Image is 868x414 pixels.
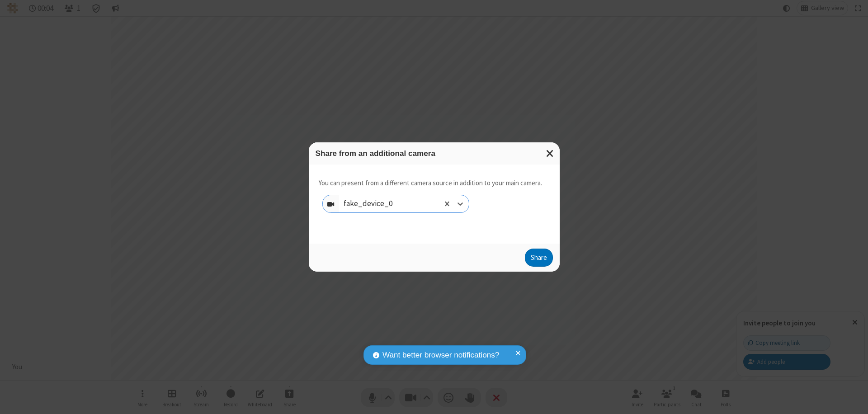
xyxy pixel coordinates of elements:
button: Close modal [541,142,560,165]
p: You can present from a different camera source in addition to your main camera. [319,178,542,188]
h3: Share from an additional camera [316,149,553,158]
div: fake_device_0 [344,198,408,210]
button: Share [525,249,553,267]
span: Want better browser notifications? [382,349,499,361]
